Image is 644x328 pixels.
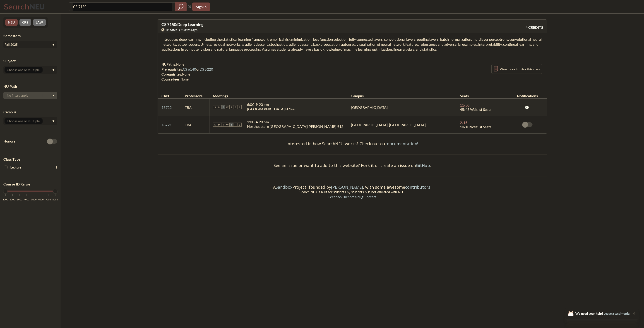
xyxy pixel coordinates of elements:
[161,37,543,52] section: Introduces deep learning, including the statistical learning framework, empirical risk minimizati...
[182,72,190,76] span: None
[225,105,229,109] span: W
[500,66,540,72] span: View more info for this class
[180,77,189,81] span: None
[178,4,184,10] svg: magnifying glass
[217,105,221,109] span: M
[5,42,52,47] div: Fall 2025
[3,41,57,48] div: Fall 2025Dropdown arrow
[158,190,547,195] div: Search NEU is built for students by students & is not affiliated with NEU.
[247,102,295,107] div: 6:00 - 9:20 pm
[247,107,295,111] div: [GEOGRAPHIC_DATA] H 166
[158,137,547,150] div: Interested in how SearchNEU works? Check out our
[46,198,51,201] span: 7000
[55,165,57,170] span: 1
[229,123,233,127] span: T
[3,198,8,201] span: 1000
[5,19,18,26] button: NEU
[238,105,242,109] span: S
[3,139,15,144] p: Honors
[24,198,29,201] span: 4000
[181,116,209,133] td: TBA
[238,123,242,127] span: S
[3,58,57,63] div: Subject
[3,84,57,89] div: NU Path
[181,89,209,99] th: Professors
[73,3,172,11] input: Class, professor, course number, "phrase"
[5,67,43,73] input: Choose one or multiple
[247,124,344,129] div: Northeastern [GEOGRAPHIC_DATA][PERSON_NAME] 912
[161,22,203,27] span: CS 7150 : Deep Learning
[575,312,630,315] span: We need your help!
[3,182,57,187] p: Course ID Range
[344,195,363,199] a: Report a bug
[221,105,225,109] span: T
[158,181,547,190] div: A Project (founded by , with some awesome )
[52,44,55,46] svg: Dropdown arrow
[3,117,57,125] div: Dropdown arrow
[229,105,233,109] span: T
[19,19,31,26] button: CPS
[52,95,55,97] svg: Dropdown arrow
[331,184,363,190] a: [PERSON_NAME]
[328,195,343,199] a: Feedback
[10,198,15,201] span: 2000
[217,123,221,127] span: M
[387,141,418,146] a: documentation!
[416,163,430,168] a: GitHub
[276,184,293,190] a: Sandbox
[213,105,217,109] span: S
[405,184,430,190] a: contributors
[347,99,456,116] td: [GEOGRAPHIC_DATA]
[3,157,57,162] span: Class Type
[460,107,491,112] span: 45/45 Waitlist Seats
[225,123,229,127] span: W
[166,27,198,32] span: Updated 4 minutes ago
[247,120,344,124] div: 1:00 - 4:20 pm
[176,62,184,66] span: None
[3,109,57,114] div: Campus
[158,159,547,172] div: See an issue or want to add to this website? Fork it or create an issue on .
[31,198,37,201] span: 5000
[200,67,213,71] a: DS 5220
[365,195,377,199] a: Contact
[183,67,196,71] a: CS 6140
[158,195,547,206] div: • •
[460,120,467,125] span: 2 / 15
[33,19,46,26] button: LAW
[526,25,543,30] span: 4 CREDITS
[53,198,58,201] span: 8000
[38,198,44,201] span: 6000
[221,123,225,127] span: T
[5,118,43,124] input: Choose one or multiple
[213,123,217,127] span: S
[17,198,22,201] span: 3000
[347,116,456,133] td: [GEOGRAPHIC_DATA], [GEOGRAPHIC_DATA]
[508,89,547,99] th: Notifications
[52,69,55,71] svg: Dropdown arrow
[209,89,347,99] th: Meetings
[3,66,57,74] div: Dropdown arrow
[181,99,209,116] td: TBA
[3,33,57,38] div: Semesters
[161,93,169,98] div: CRN
[161,105,172,109] a: 18722
[456,89,508,99] th: Seats
[161,123,172,127] a: 18721
[604,311,630,315] a: Leave a testimonial
[460,103,469,107] span: 11 / 50
[161,62,213,82] div: NUPaths: Prerequisites: or Corequisites: Course fees:
[233,105,238,109] span: F
[52,120,55,122] svg: Dropdown arrow
[3,92,57,99] div: Dropdown arrow
[460,125,491,129] span: 10/10 Waitlist Seats
[192,2,210,11] button: Sign In
[233,123,238,127] span: F
[4,164,57,170] label: Lecture
[175,2,187,11] div: magnifying glass
[347,89,456,99] th: Campus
